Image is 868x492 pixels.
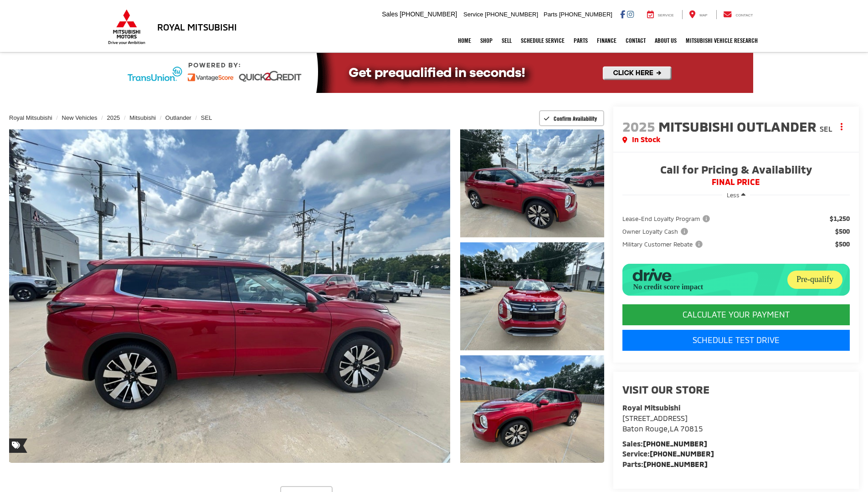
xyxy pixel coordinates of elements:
[622,227,691,236] button: Owner Loyalty Cash
[458,241,605,351] img: 2025 Mitsubishi Outlander SEL
[622,214,713,223] button: Lease-End Loyalty Program
[681,29,762,52] a: Mitsubishi Vehicle Research
[460,242,604,350] a: Expand Photo 2
[727,191,740,199] span: Less
[835,227,850,236] span: $500
[400,10,457,18] span: [PHONE_NUMBER]
[622,330,850,351] a: Schedule Test Drive
[658,13,674,17] span: Service
[622,403,680,412] strong: Royal Mitsubishi
[622,240,704,249] span: Military Customer Rebate
[485,11,538,18] span: [PHONE_NUMBER]
[106,9,147,45] img: Mitsubishi
[157,22,237,32] h3: Royal Mitsubishi
[592,29,621,52] a: Finance
[458,128,605,238] img: 2025 Mitsubishi Outlander SEL
[622,304,850,325] : CALCULATE YOUR PAYMENT
[62,114,98,121] a: New Vehicles
[544,11,557,18] span: Parts
[201,114,212,121] a: SEL
[497,29,516,52] a: Sell
[622,240,706,249] button: Military Customer Rebate
[107,114,120,121] a: 2025
[463,11,483,18] span: Service
[830,214,850,223] span: $1,250
[453,29,476,52] a: Home
[680,424,703,433] span: 70815
[622,414,688,422] span: [STREET_ADDRESS]
[622,214,712,223] span: Lease-End Loyalty Program
[460,355,604,463] a: Expand Photo 3
[115,53,753,93] img: Quick2Credit
[9,129,450,463] a: Expand Photo 0
[834,118,850,134] button: Actions
[622,178,850,187] span: FINAL PRICE
[622,449,714,458] strong: Service:
[627,10,634,18] a: Instagram: Click to visit our Instagram page
[382,10,398,18] span: Sales
[716,10,760,19] a: Contact
[622,460,708,468] strong: Parts:
[569,29,592,52] a: Parts: Opens in a new tab
[735,13,753,17] span: Contact
[559,11,612,18] span: [PHONE_NUMBER]
[165,114,191,121] a: Outlander
[622,439,707,448] strong: Sales:
[458,354,605,464] img: 2025 Mitsubishi Outlander SEL
[129,114,156,121] a: Mitsubishi
[699,13,707,17] span: Map
[516,29,569,52] a: Schedule Service: Opens in a new tab
[650,29,681,52] a: About Us
[620,10,625,18] a: Facebook: Click to visit our Facebook page
[460,129,604,237] a: Expand Photo 1
[820,124,832,133] span: SEL
[643,460,708,468] a: [PHONE_NUMBER]
[476,29,497,52] a: Shop
[539,110,604,126] button: Confirm Availability
[640,10,681,19] a: Service
[622,227,690,236] span: Owner Loyalty Cash
[622,164,850,178] span: Call for Pricing & Availability
[658,118,820,134] span: Mitsubishi Outlander
[622,414,703,433] a: [STREET_ADDRESS] Baton Rouge,LA 70815
[632,134,660,145] span: In Stock
[622,384,850,395] h2: Visit our Store
[9,114,52,121] a: Royal Mitsubishi
[9,438,27,453] span: Special
[621,29,650,52] a: Contact
[5,128,454,465] img: 2025 Mitsubishi Outlander SEL
[622,424,703,433] span: ,
[650,449,714,458] a: [PHONE_NUMBER]
[722,187,750,203] button: Less
[835,240,850,249] span: $500
[841,123,842,130] span: dropdown dots
[670,424,678,433] span: LA
[622,118,655,134] span: 2025
[643,439,707,448] a: [PHONE_NUMBER]
[554,115,597,122] span: Confirm Availability
[682,10,714,19] a: Map
[622,424,668,433] span: Baton Rouge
